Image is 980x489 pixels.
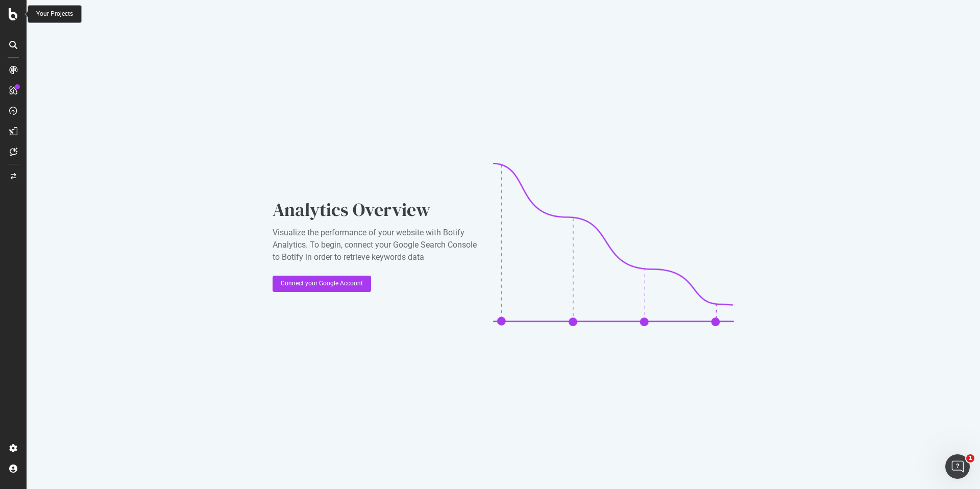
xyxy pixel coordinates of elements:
[966,454,974,462] span: 1
[281,279,363,288] div: Connect your Google Account
[273,197,477,223] div: Analytics Overview
[493,163,734,326] img: CaL_T18e.png
[273,276,371,292] button: Connect your Google Account
[273,227,477,263] div: Visualize the performance of your website with Botify Analytics. To begin, connect your Google Se...
[945,454,970,479] iframe: Intercom live chat
[36,10,73,18] div: Your Projects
